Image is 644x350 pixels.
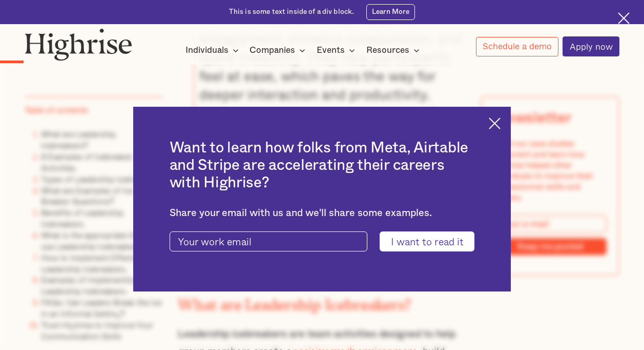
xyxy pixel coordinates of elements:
a: Learn More [366,4,415,20]
div: Share your email with us and we'll share some examples. [170,207,475,219]
div: Events [317,44,345,56]
img: Cross icon [489,118,501,129]
div: Individuals [185,44,228,56]
div: Companies [250,44,295,56]
img: Cross icon [618,12,630,24]
div: Individuals [185,44,242,56]
img: Highrise logo [25,28,132,61]
a: Schedule a demo [476,37,559,56]
input: Your work email [170,231,368,251]
div: This is some text inside of a div block. [229,7,355,17]
input: I want to read it [380,231,474,251]
div: Resources [366,44,423,56]
div: Companies [250,44,308,56]
div: Events [317,44,358,56]
div: Resources [366,44,409,56]
form: current-ascender-blog-article-modal-form [170,231,475,251]
a: Apply now [563,36,619,56]
h2: Want to learn how folks from Meta, Airtable and Stripe are accelerating their careers with Highrise? [170,139,475,191]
